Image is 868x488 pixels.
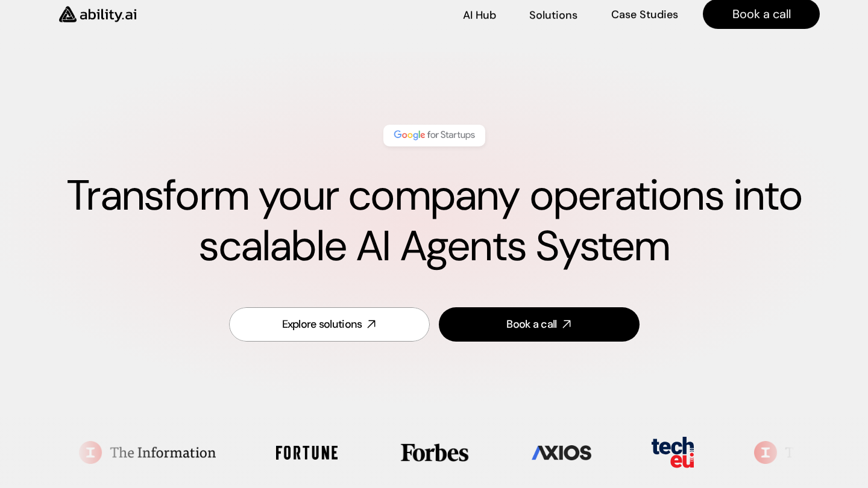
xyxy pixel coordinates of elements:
h1: Transform your company operations into scalable AI Agents System [48,170,820,272]
a: Case Studies [611,4,679,25]
a: Solutions [529,4,577,25]
a: AI Hub [463,4,496,25]
a: Book a call [439,307,640,342]
p: Book a call [732,5,791,22]
p: Solutions [529,7,577,22]
a: Explore solutions [229,307,430,342]
p: Case Studies [611,7,678,22]
div: Book a call [506,317,556,332]
p: AI Hub [463,7,496,22]
div: Explore solutions [282,317,362,332]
